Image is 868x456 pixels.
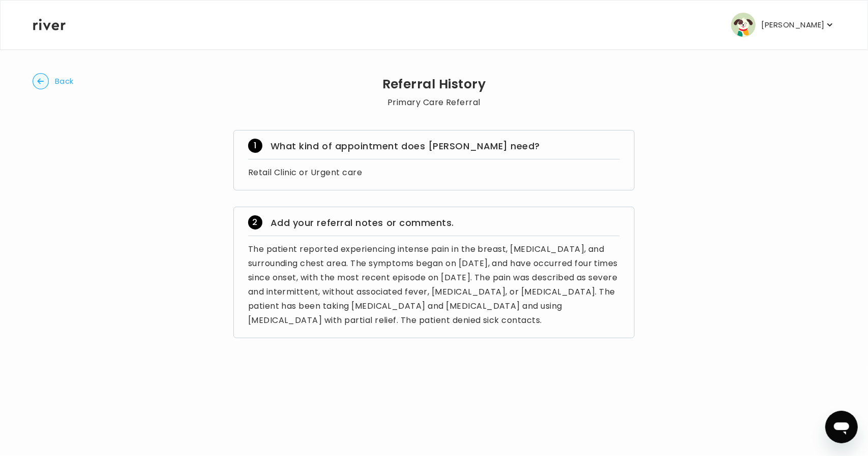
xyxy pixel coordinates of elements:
[731,13,835,37] button: user avatar[PERSON_NAME]
[271,216,454,230] p: Add your referral notes or comments.
[271,139,540,153] p: What kind of appointment does [PERSON_NAME] need?
[33,73,74,89] button: Back
[248,139,262,153] span: 1
[731,13,756,37] img: user avatar
[382,77,486,91] h2: Referral History
[382,95,486,110] p: Primary Care Referral
[248,242,620,328] div: The patient reported experiencing intense pain in the breast, [MEDICAL_DATA], and surrounding che...
[825,411,858,443] iframe: Button to launch messaging window
[55,74,74,88] span: Back
[248,166,620,180] div: Retail Clinic or Urgent care
[248,215,262,230] span: 2
[762,18,825,32] p: [PERSON_NAME]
